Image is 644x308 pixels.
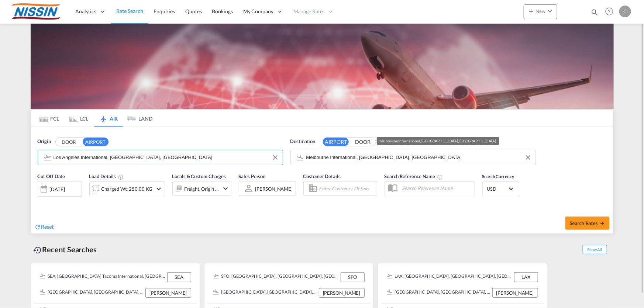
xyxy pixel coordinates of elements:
[482,174,514,179] span: Search Currency
[123,110,153,127] md-tab-item: LAND
[40,272,165,282] div: SEA, Seattle Tacoma International, Seattle, United States, North America, Americas
[323,138,349,146] button: AIRPORT
[11,3,61,20] img: 485da9108dca11f0a63a77e390b9b49c.jpg
[89,181,165,196] div: Charged Wt: 250.00 KGicon-chevron-down
[54,152,279,163] input: Search by Airport
[582,245,607,254] span: Show All
[600,221,605,226] md-icon: icon-arrow-right
[185,184,219,194] div: Freight Origin Destination
[619,6,631,17] div: C
[486,183,515,194] md-select: Select Currency: $ USDUnited States Dollar
[387,289,392,295] img: air_pol.svg
[40,288,144,298] div: MEL, Melbourne International, Melbourne, Australia, Oceania, Oceania
[524,4,557,19] button: icon-plus 400-fgNewicon-chevron-down
[270,152,281,163] button: Clear Input
[341,272,365,282] div: SFO
[603,5,619,18] div: Help
[319,288,365,298] div: [PERSON_NAME]
[35,110,153,127] md-pagination-wrapper: Use the left and right arrow keys to navigate between tabs
[255,183,294,194] md-select: Sales Person: Chikako Isawa
[590,8,599,16] md-icon: icon-magnify
[306,152,532,163] input: Search by Airport
[35,110,64,127] md-tab-item: FCL
[290,138,316,145] span: Destination
[437,174,443,180] md-icon: Your search will be saved by the below given name
[527,7,535,15] md-icon: icon-plus 400-fg
[145,288,191,298] div: [PERSON_NAME]
[38,138,51,145] span: Origin
[167,272,191,282] div: SEA
[34,246,42,255] md-icon: icon-backup-restore
[255,186,293,192] div: [PERSON_NAME]
[35,224,41,230] md-icon: icon-refresh
[40,273,45,279] img: air_pod.svg
[487,186,508,192] span: USD
[213,273,219,279] img: air_pod.svg
[387,288,490,298] div: MEL, Melbourne International, Melbourne, Australia, Oceania, Oceania
[83,138,109,146] button: AIRPORT
[212,8,233,14] span: Bookings
[603,5,616,18] span: Help
[64,110,94,127] md-tab-item: LCL
[545,7,554,15] md-icon: icon-chevron-down
[514,272,538,282] div: LAX
[492,288,538,298] div: [PERSON_NAME]
[213,288,317,298] div: MEL, Melbourne International, Melbourne, Australia, Oceania, Oceania
[75,8,96,15] span: Analytics
[350,138,376,146] button: DOOR
[243,8,273,15] span: My Company
[99,114,108,120] md-icon: icon-airplane
[89,173,124,179] span: Load Details
[221,184,230,193] md-icon: icon-chevron-down
[590,8,599,19] div: icon-magnify
[213,289,219,295] img: air_pol.svg
[385,173,443,179] span: Search Reference Name
[213,272,339,282] div: SFO, San Francisco International, San Francisco, United States, North America, Americas
[50,186,65,193] div: [DATE]
[154,8,175,14] span: Enquiries
[38,173,65,179] span: Cut Off Date
[118,174,124,180] md-icon: Chargeable Weight
[380,137,496,145] div: Melbourne International, [GEOGRAPHIC_DATA], [GEOGRAPHIC_DATA]
[31,241,100,258] div: Recent Searches
[116,8,143,14] span: Rate Search
[570,220,605,226] span: Search Rates
[319,183,375,194] input: Enter Customer Details
[172,181,231,196] div: Freight Origin Destinationicon-chevron-down
[38,181,82,197] div: [DATE]
[565,217,610,230] button: Search Ratesicon-arrow-right
[293,8,325,15] span: Manage Rates
[387,273,392,279] img: air_pod.svg
[31,24,614,109] img: Airfreight+BACKGROUD.png
[291,150,535,165] md-input-container: Melbourne International, Melbourne, MEL
[35,223,54,231] div: icon-refreshReset
[185,8,202,14] span: Quotes
[527,8,554,14] span: New
[239,173,266,179] span: Sales Person
[31,127,613,233] div: Origin DOOR AIRPORT Los Angeles International, Los Angeles, LAXDestination AIRPORT DOOR Melbourne...
[38,150,283,165] md-input-container: Los Angeles International, Los Angeles, LAX
[56,138,82,146] button: DOOR
[399,183,475,194] input: Search Reference Name
[41,224,54,230] span: Reset
[154,184,163,193] md-icon: icon-chevron-down
[303,173,341,179] span: Customer Details
[94,110,123,127] md-tab-item: AIR
[40,289,45,295] img: air_pol.svg
[523,152,534,163] button: Clear Input
[172,173,226,179] span: Locals & Custom Charges
[101,184,153,194] div: Charged Wt: 250.00 KG
[38,196,43,206] md-datepicker: Select
[387,272,512,282] div: LAX, Los Angeles International, Los Angeles, United States, North America, Americas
